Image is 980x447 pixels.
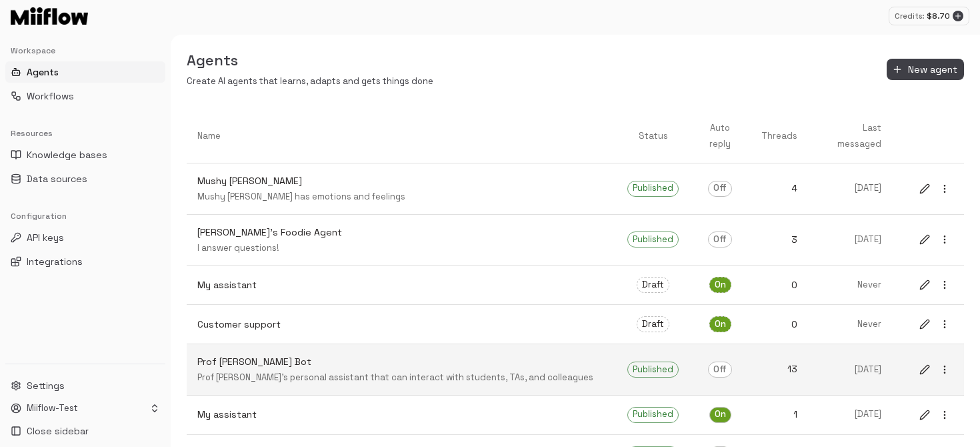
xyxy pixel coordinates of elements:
[617,109,689,163] th: Status
[916,361,933,378] button: edit
[5,420,165,442] button: Close sidebar
[617,396,689,434] a: Published
[905,350,964,389] a: editmore
[27,231,64,244] span: API keys
[5,61,165,83] button: Agents
[27,172,87,185] span: Data sources
[689,266,751,304] a: On
[197,226,606,240] p: [PERSON_NAME]'s Foodie Agent
[197,372,606,384] p: Prof [PERSON_NAME]'s personal assistant that can interact with students, TAs, and colleagues
[165,35,176,447] button: Toggle Sidebar
[808,171,892,205] a: [DATE]
[5,375,165,396] button: Settings
[5,40,165,61] div: Workspace
[5,399,165,418] button: Miiflow-Test
[27,424,89,438] span: Close sidebar
[761,408,797,422] p: 1
[197,318,606,332] p: Customer support
[5,144,165,165] button: Knowledge bases
[936,180,953,197] button: more
[916,180,933,197] button: edit
[905,305,964,344] a: editmore
[808,268,892,302] a: Never
[751,222,808,258] a: 3
[197,278,606,292] p: My assistant
[11,7,88,25] img: Logo
[689,351,751,388] a: Off
[5,227,165,248] button: API keys
[197,242,606,255] p: I answer questions!
[761,233,797,247] p: 3
[628,364,678,376] span: Published
[887,59,964,81] button: New agent
[905,220,964,259] a: editmore
[197,408,606,422] p: My assistant
[808,223,892,257] a: [DATE]
[187,397,617,432] a: My assistant
[689,170,751,207] a: Off
[751,307,808,342] a: 0
[927,10,950,22] p: $ 8.70
[5,85,165,107] button: Workflows
[819,182,881,195] p: [DATE]
[197,191,606,203] p: Mushy [PERSON_NAME] has emotions and feelings
[916,276,933,294] button: edit
[761,318,797,332] p: 0
[751,109,808,163] th: Threads
[27,89,74,103] span: Workflows
[27,148,107,161] span: Knowledge bases
[808,308,892,342] a: Never
[637,279,669,292] span: Draft
[5,123,165,144] div: Resources
[709,364,731,376] span: Off
[819,318,881,331] p: Never
[617,221,689,258] a: Published
[187,307,617,342] a: Customer support
[187,75,433,88] p: Create AI agents that learns, adapts and gets things done
[916,406,933,424] button: edit
[710,279,731,292] span: On
[710,318,731,331] span: On
[905,169,964,208] a: editmore
[936,276,953,294] button: more
[819,279,881,292] p: Never
[27,255,83,268] span: Integrations
[617,170,689,207] a: Published
[936,406,953,424] button: more
[761,362,797,376] p: 13
[27,65,59,79] span: Agents
[819,234,881,246] p: [DATE]
[751,397,808,432] a: 1
[197,174,606,188] p: Mushy [PERSON_NAME]
[751,268,808,303] a: 0
[819,408,881,421] p: [DATE]
[709,234,731,246] span: Off
[905,396,964,434] a: editmore
[628,234,678,246] span: Published
[27,379,65,392] span: Settings
[895,11,924,22] p: Credits:
[761,181,797,195] p: 4
[808,353,892,387] a: [DATE]
[197,355,606,369] p: Prof [PERSON_NAME] Bot
[710,408,731,421] span: On
[187,344,617,395] a: Prof [PERSON_NAME] BotProf [PERSON_NAME]'s personal assistant that can interact with students, TA...
[916,316,933,333] button: edit
[5,205,165,227] div: Configuration
[689,109,751,163] th: Auto reply
[617,306,689,343] a: Draft
[808,398,892,432] a: [DATE]
[617,266,689,304] a: Draft
[751,352,808,387] a: 13
[27,402,78,415] p: Miiflow-Test
[187,268,617,303] a: My assistant
[187,51,433,70] h5: Agents
[617,351,689,388] a: Published
[936,316,953,333] button: more
[689,396,751,434] a: On
[808,109,892,163] th: Last messaged
[187,109,617,163] th: Name
[936,361,953,378] button: more
[689,306,751,343] a: On
[5,251,165,272] button: Integrations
